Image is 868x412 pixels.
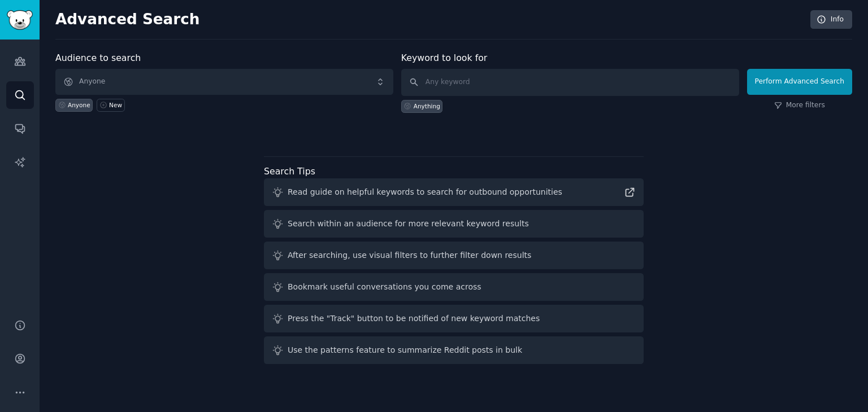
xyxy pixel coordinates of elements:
[288,218,529,230] div: Search within an audience for more relevant keyword results
[810,10,852,29] a: Info
[288,344,522,356] div: Use the patterns feature to summarize Reddit posts in bulk
[68,101,90,109] div: Anyone
[55,11,804,29] h2: Advanced Search
[288,186,562,198] div: Read guide on helpful keywords to search for outbound opportunities
[288,281,481,293] div: Bookmark useful conversations you come across
[414,102,440,110] div: Anything
[288,249,531,261] div: After searching, use visual filters to further filter down results
[401,69,739,96] input: Any keyword
[747,69,852,95] button: Perform Advanced Search
[288,313,540,325] div: Press the "Track" button to be notified of new keyword matches
[264,166,315,177] label: Search Tips
[7,10,33,30] img: GummySearch logo
[55,52,141,63] label: Audience to search
[401,52,488,63] label: Keyword to look for
[55,69,393,95] button: Anyone
[97,99,124,112] a: New
[109,101,122,109] div: New
[774,100,825,111] a: More filters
